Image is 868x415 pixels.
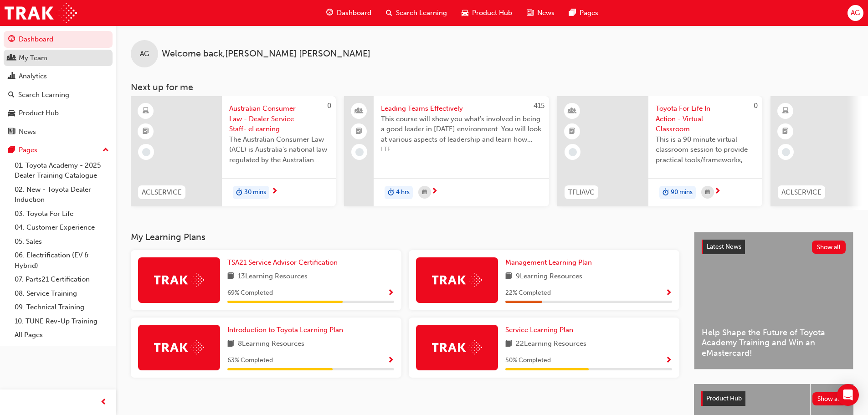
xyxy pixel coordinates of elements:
img: Trak [154,340,204,354]
a: 09. Technical Training [11,300,113,314]
a: 03. Toyota For Life [11,207,113,221]
span: AG [851,8,860,18]
span: booktick-icon [782,126,789,138]
a: car-iconProduct Hub [454,4,519,22]
div: My Team [19,53,47,63]
a: pages-iconPages [562,4,606,22]
div: Analytics [19,71,47,82]
span: Search Learning [396,8,447,18]
span: news-icon [527,7,534,19]
img: Trak [154,273,204,287]
img: Trak [5,3,77,23]
span: AG [140,49,149,59]
span: Leading Teams Effectively [381,103,542,114]
span: duration-icon [388,187,394,199]
a: All Pages [11,328,113,342]
button: Pages [4,142,113,159]
span: car-icon [8,109,15,118]
h3: Next up for me [116,82,868,92]
img: Trak [432,273,482,287]
a: 01. Toyota Academy - 2025 Dealer Training Catalogue [11,159,113,183]
button: Show Progress [387,355,394,366]
a: 0TFLIAVCToyota For Life In Action - Virtual ClassroomThis is a 90 minute virtual classroom sessio... [557,96,762,206]
a: 415Leading Teams EffectivelyThis course will show you what's involved in being a good leader in [... [344,96,549,206]
a: 04. Customer Experience [11,220,113,235]
span: prev-icon [100,397,107,408]
span: 90 mins [671,187,693,198]
div: Search Learning [18,90,69,100]
span: learningRecordVerb_NONE-icon [355,148,364,156]
span: learningResourceType_ELEARNING-icon [143,105,149,117]
span: calendar-icon [422,187,427,198]
button: Show all [812,392,847,405]
span: book-icon [505,271,512,282]
span: duration-icon [236,187,242,199]
span: 4 hrs [396,187,410,198]
a: Product Hub [4,105,113,122]
span: TFLIAVC [568,187,595,198]
a: news-iconNews [519,4,562,22]
button: DashboardMy TeamAnalyticsSearch LearningProduct HubNews [4,29,113,142]
div: News [19,127,36,137]
span: book-icon [227,338,234,350]
span: duration-icon [663,187,669,199]
span: Australian Consumer Law - Dealer Service Staff- eLearning Module [229,103,329,134]
span: up-icon [103,144,109,156]
span: booktick-icon [569,126,575,138]
span: 9 Learning Resources [516,271,582,282]
a: Analytics [4,68,113,85]
span: booktick-icon [143,126,149,138]
a: 02. New - Toyota Dealer Induction [11,183,113,207]
a: 10. TUNE Rev-Up Training [11,314,113,328]
span: book-icon [227,271,234,282]
span: The Australian Consumer Law (ACL) is Australia's national law regulated by the Australian Competi... [229,134,329,165]
span: next-icon [431,188,438,196]
button: Show all [812,241,846,254]
span: news-icon [8,128,15,136]
a: News [4,123,113,140]
span: Management Learning Plan [505,258,592,266]
button: Show Progress [665,287,672,299]
button: AG [847,5,863,21]
span: TSA21 Service Advisor Certification [227,258,338,266]
span: learningRecordVerb_NONE-icon [142,148,150,156]
span: LTE [381,144,542,155]
span: learningResourceType_INSTRUCTOR_LED-icon [569,105,575,117]
a: 08. Service Training [11,287,113,301]
a: Introduction to Toyota Learning Plan [227,325,347,335]
a: Search Learning [4,87,113,103]
span: Dashboard [337,8,371,18]
span: chart-icon [8,72,15,81]
span: learningRecordVerb_NONE-icon [782,148,790,156]
a: Dashboard [4,31,113,48]
div: Pages [19,145,37,155]
span: News [537,8,555,18]
a: Service Learning Plan [505,325,577,335]
span: Service Learning Plan [505,326,573,334]
span: next-icon [271,188,278,196]
a: Management Learning Plan [505,257,596,268]
div: Product Hub [19,108,59,118]
span: This course will show you what's involved in being a good leader in [DATE] environment. You will ... [381,114,542,145]
span: Welcome back , [PERSON_NAME] [PERSON_NAME] [162,49,370,59]
a: My Team [4,50,113,67]
a: Latest NewsShow all [702,240,846,254]
span: 13 Learning Resources [238,271,308,282]
span: 0 [754,102,758,110]
span: Show Progress [387,289,394,297]
span: people-icon [356,105,362,117]
h3: My Learning Plans [131,232,679,242]
span: car-icon [462,7,468,19]
span: 22 % Completed [505,288,551,298]
span: learningRecordVerb_NONE-icon [569,148,577,156]
span: search-icon [8,91,15,99]
span: ACLSERVICE [781,187,822,198]
span: people-icon [8,54,15,62]
span: pages-icon [569,7,576,19]
span: booktick-icon [356,126,362,138]
span: 415 [534,102,544,110]
div: Open Intercom Messenger [837,384,859,406]
span: Show Progress [665,357,672,365]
